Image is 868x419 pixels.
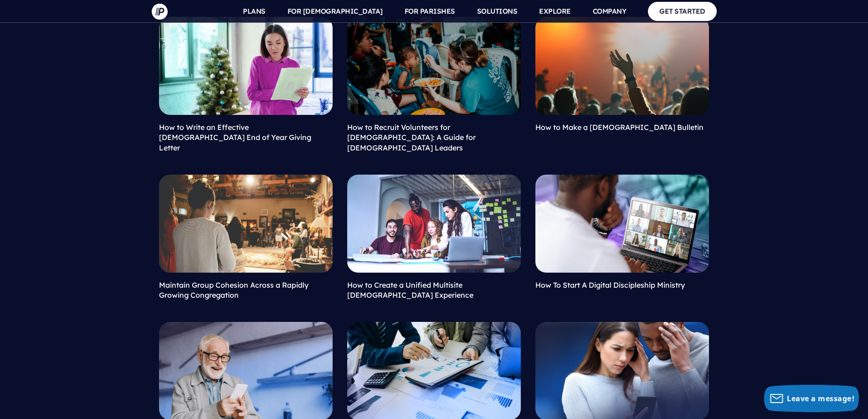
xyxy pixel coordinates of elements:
[159,123,311,152] a: How to Write an Effective [DEMOGRAPHIC_DATA] End of Year Giving Letter
[347,280,473,300] a: How to Create a Unified Multisite [DEMOGRAPHIC_DATA] Experience
[159,280,308,300] a: Maintain Group Cohesion Across a Rapidly Growing Congregation
[535,123,704,132] a: How to Make a [DEMOGRAPHIC_DATA] Bulletin
[535,280,685,290] a: How To Start A Digital Discipleship Ministry
[347,123,476,152] a: How to Recruit Volunteers for [DEMOGRAPHIC_DATA]: A Guide for [DEMOGRAPHIC_DATA] Leaders
[764,385,859,412] button: Leave a message!
[787,393,854,403] span: Leave a message!
[648,2,717,21] a: GET STARTED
